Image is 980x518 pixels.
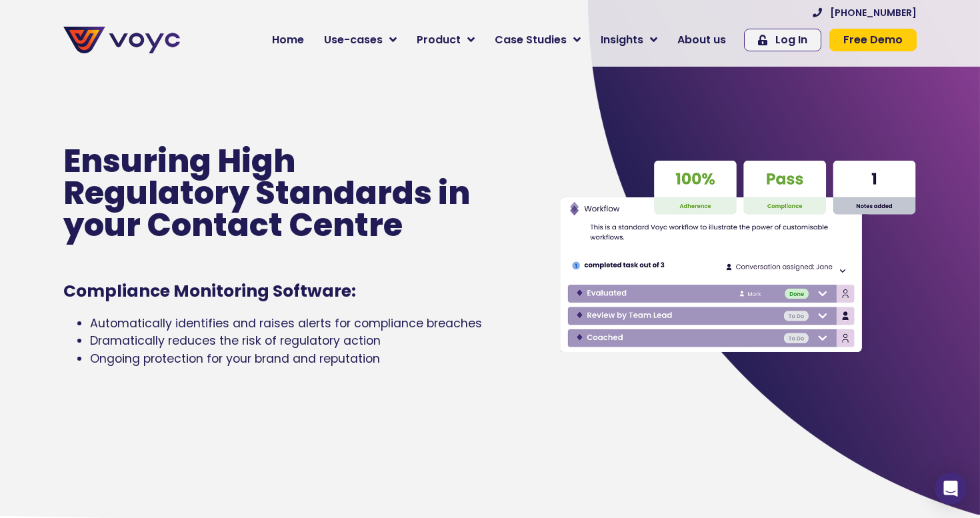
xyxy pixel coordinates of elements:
p: Ensuring High Regulatory Standards in your Contact Centre [63,145,479,241]
span: Automatically identifies and raises alerts for compliance breaches [90,315,482,331]
a: Home [262,27,314,53]
div: Open Intercom Messenger [935,473,967,505]
img: voyc-full-logo [63,27,180,53]
a: Case Studies [485,27,591,53]
a: Free Demo [829,29,917,51]
span: Case Studies [495,32,567,48]
span: About us [677,32,726,48]
span: Use-cases [324,32,383,48]
a: Product [407,27,485,53]
span: Dramatically reduces the risk of regulatory action [90,333,381,349]
a: [PHONE_NUMBER] [813,8,917,17]
span: Free Demo [843,35,903,45]
span: Insights [601,32,643,48]
img: Voyc interface graphic [559,156,917,357]
a: Use-cases [314,27,407,53]
h1: Compliance Monitoring Software: [63,281,479,301]
span: Product [417,32,461,48]
span: Ongoing protection for your brand and reputation [90,351,380,367]
span: Log In [775,35,807,45]
a: About us [667,27,736,53]
span: [PHONE_NUMBER] [830,8,917,17]
span: Home [272,32,304,48]
a: Insights [591,27,667,53]
a: Log In [744,29,821,51]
